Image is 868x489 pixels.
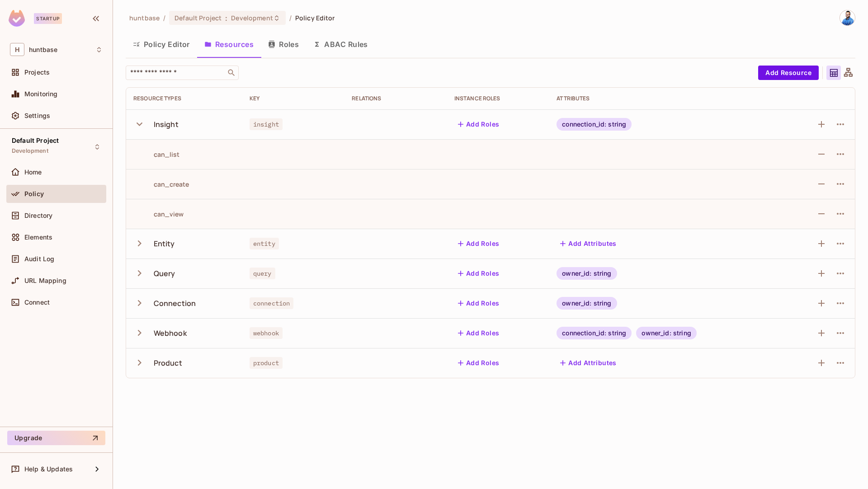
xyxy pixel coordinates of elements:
li: / [163,14,165,22]
span: Settings [24,112,50,119]
div: Resource Types [133,95,235,102]
div: connection_id: string [557,118,632,131]
div: can_view [133,210,184,218]
span: URL Mapping [24,277,66,284]
span: webhook [250,327,283,339]
span: Default Project [175,14,222,22]
span: : [225,14,228,22]
span: Policy Editor [295,14,335,22]
button: Add Attributes [557,236,620,251]
button: Add Roles [454,356,503,370]
span: Elements [24,234,52,241]
div: Webhook [154,328,187,338]
button: Add Roles [454,266,503,281]
span: Projects [24,69,50,76]
div: Key [250,95,337,102]
button: Roles [261,33,306,56]
div: Attributes [557,95,775,102]
span: Default Project [12,137,59,144]
div: Connection [154,298,196,308]
button: Add Roles [454,117,503,132]
div: Insight [154,119,179,129]
button: Add Resource [758,66,819,80]
span: Policy [24,190,44,197]
button: Add Roles [454,296,503,310]
span: insight [250,118,283,130]
div: Entity [154,239,175,249]
span: entity [250,238,279,249]
span: connection [250,297,294,309]
span: Monitoring [24,90,58,98]
span: Development [12,147,48,155]
span: product [250,357,283,369]
span: query [250,268,275,279]
div: Query [154,268,175,278]
img: SReyMgAAAABJRU5ErkJggg== [9,10,25,27]
button: Add Attributes [557,356,620,370]
button: Add Roles [454,236,503,251]
div: Relations [352,95,439,102]
button: Policy Editor [126,33,197,56]
span: Home [24,169,42,176]
div: connection_id: string [557,327,632,339]
button: Upgrade [7,431,105,445]
div: owner_id: string [557,267,617,280]
span: Connect [24,299,50,306]
div: Startup [34,13,62,24]
div: Product [154,358,182,368]
span: Audit Log [24,255,54,263]
div: Instance roles [454,95,542,102]
div: can_create [133,180,189,188]
li: / [289,14,292,22]
div: can_list [133,150,179,159]
span: Directory [24,212,52,219]
span: Development [231,14,273,22]
span: Help & Updates [24,465,73,473]
div: owner_id: string [557,297,617,310]
div: owner_id: string [636,327,696,339]
img: Rakesh Mukherjee [840,10,855,25]
button: Add Roles [454,326,503,340]
button: ABAC Rules [306,33,375,56]
span: Workspace: huntbase [29,46,57,53]
span: the active workspace [129,14,160,22]
button: Resources [197,33,261,56]
span: H [10,43,24,56]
